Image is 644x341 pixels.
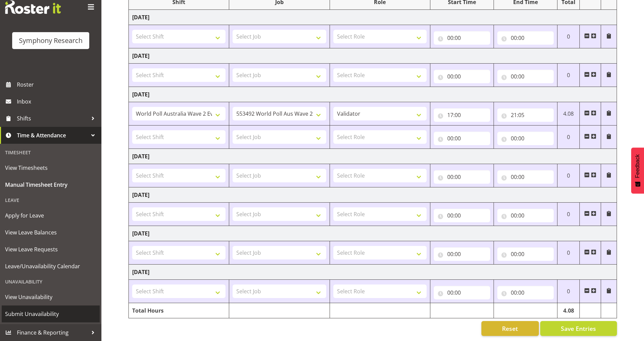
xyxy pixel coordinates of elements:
span: Save Entries [561,324,596,333]
button: Save Entries [540,321,617,336]
td: [DATE] [129,265,617,280]
span: View Leave Requests [5,244,96,254]
td: [DATE] [129,149,617,164]
span: Feedback [635,154,641,178]
div: Symphony Research [19,36,82,46]
span: Shifts [17,113,88,123]
td: [DATE] [129,226,617,241]
td: [DATE] [129,10,617,25]
div: Leave [2,193,100,207]
input: Click to select... [434,286,490,299]
input: Click to select... [434,209,490,222]
a: Submit Unavailability [2,305,100,322]
span: Leave/Unavailability Calendar [5,261,96,271]
span: Time & Attendance [17,130,88,140]
td: Total Hours [129,303,229,318]
td: 0 [557,241,580,265]
input: Click to select... [497,286,554,299]
span: Manual Timesheet Entry [5,180,96,190]
a: Leave/Unavailability Calendar [2,258,100,275]
span: Submit Unavailability [5,309,96,319]
span: Roster [17,79,98,90]
td: 0 [557,203,580,226]
button: Feedback - Show survey [631,147,644,194]
td: [DATE] [129,48,617,64]
td: 4.08 [557,303,580,318]
td: 0 [557,126,580,149]
input: Click to select... [434,70,490,83]
span: Finance & Reporting [17,327,88,338]
input: Click to select... [434,31,490,45]
td: 0 [557,280,580,303]
td: 0 [557,164,580,187]
input: Click to select... [497,132,554,145]
input: Click to select... [497,247,554,261]
div: Timesheet [2,145,100,159]
span: Inbox [17,96,98,107]
input: Click to select... [497,70,554,83]
img: Rosterit website logo [5,0,61,14]
span: Apply for Leave [5,210,96,221]
a: View Timesheets [2,159,100,176]
td: [DATE] [129,87,617,102]
button: Reset [481,321,539,336]
input: Click to select... [497,108,554,122]
span: View Unavailability [5,292,96,302]
span: View Timesheets [5,163,96,173]
a: View Unavailability [2,289,100,305]
a: Manual Timesheet Entry [2,176,100,193]
input: Click to select... [434,170,490,184]
span: Reset [502,324,518,333]
td: 0 [557,25,580,48]
input: Click to select... [434,132,490,145]
td: 4.08 [557,102,580,126]
td: 0 [557,64,580,87]
td: [DATE] [129,187,617,203]
input: Click to select... [497,170,554,184]
a: View Leave Balances [2,224,100,241]
input: Click to select... [434,108,490,122]
a: View Leave Requests [2,241,100,258]
span: View Leave Balances [5,227,96,237]
input: Click to select... [497,209,554,222]
div: Unavailability [2,275,100,289]
input: Click to select... [497,31,554,45]
a: Apply for Leave [2,207,100,224]
input: Click to select... [434,247,490,261]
